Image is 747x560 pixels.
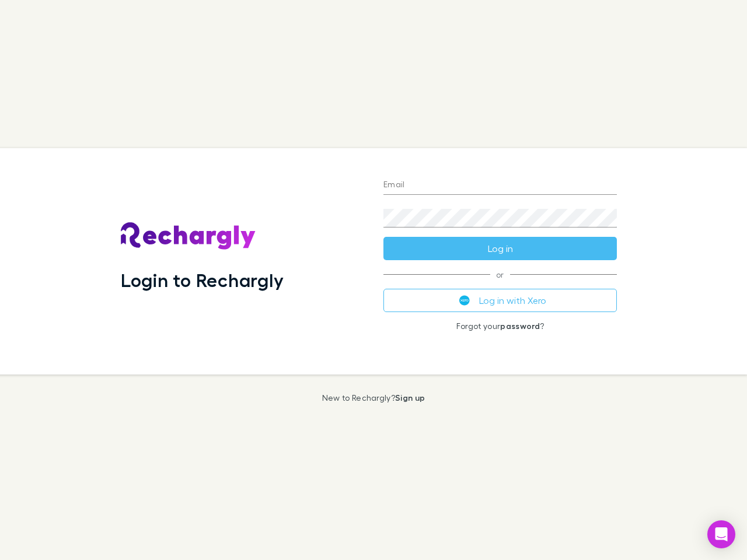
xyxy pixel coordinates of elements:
span: or [383,274,617,275]
h1: Login to Rechargly [121,269,284,291]
p: New to Rechargly? [322,393,425,402]
img: Rechargly's Logo [121,222,256,250]
div: Open Intercom Messenger [707,520,735,548]
img: Xero's logo [459,295,470,306]
p: Forgot your ? [383,321,617,331]
a: Sign up [395,393,425,402]
button: Log in with Xero [383,289,617,312]
button: Log in [383,237,617,260]
a: password [500,321,540,331]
